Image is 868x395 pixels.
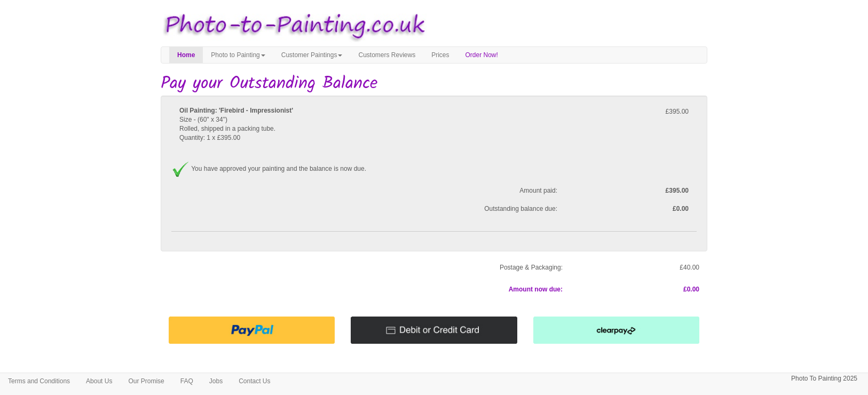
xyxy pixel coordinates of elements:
p: Photo To Painting 2025 [791,373,857,384]
a: Order Now! [457,47,506,63]
p: £40.00 [579,262,699,273]
span: Amount paid: Outstanding balance due: [171,186,565,214]
img: Photo to Painting [155,5,429,46]
span: You have approved your painting and the balance is now due. [191,165,366,172]
a: Customer Paintings [273,47,351,63]
a: Photo to Painting [203,47,273,63]
a: Prices [423,47,457,63]
a: Our Promise [120,373,172,389]
img: Pay with PayPal [169,317,335,344]
a: FAQ [172,373,201,389]
a: Customers Reviews [350,47,423,63]
p: Amount now due: [169,284,563,295]
img: Pay with clearpay [533,317,699,344]
img: Pay with Credit/Debit card [351,317,517,344]
a: Jobs [201,373,231,389]
div: Size - (60" x 34") Rolled, shipped in a packing tube. Quantity: 1 x £395.00 [171,106,565,152]
a: Home [169,47,203,63]
b: Oil Painting: 'Firebird - Impressionist' [179,107,293,114]
h1: Pay your Outstanding Balance [161,74,707,93]
p: £395.00 [573,106,689,117]
label: £395.00 £0.00 [565,186,697,214]
a: Contact Us [231,373,278,389]
p: Postage & Packaging: [169,262,563,273]
p: £0.00 [579,284,699,295]
img: Approved [171,161,190,177]
a: About Us [78,373,120,389]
